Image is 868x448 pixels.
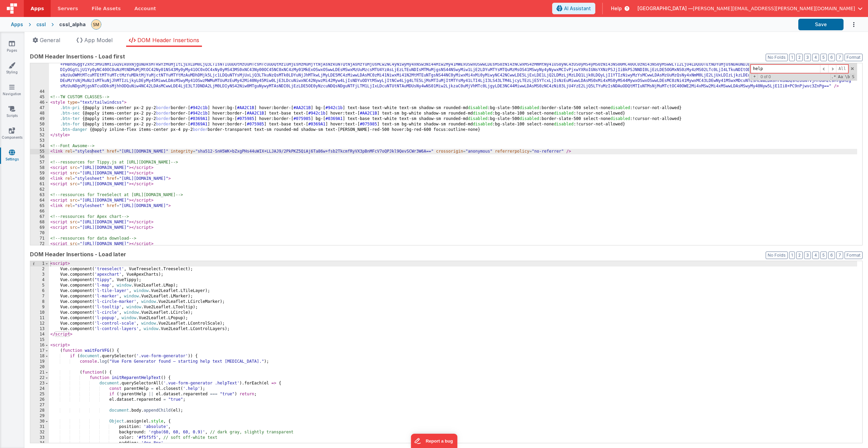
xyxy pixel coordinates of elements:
button: Save [798,19,844,30]
span: Servers [57,5,78,12]
div: 19 [30,359,49,364]
button: No Folds [766,54,788,61]
div: 22 [30,375,49,381]
button: 6 [828,54,835,61]
span: Search In Selection [851,74,855,80]
div: 65 [30,203,49,209]
span: Apps [31,5,44,12]
div: 16 [30,343,49,348]
div: 2 [30,266,49,272]
div: 51 [30,127,49,133]
div: 20 [30,364,49,370]
button: 7 [836,54,843,61]
div: cssl_alpha [59,21,86,28]
div: 1 [30,261,49,266]
button: 7 [836,252,843,259]
div: 13 [30,326,49,332]
span: [PERSON_NAME][EMAIL_ADDRESS][PERSON_NAME][DOMAIN_NAME] [693,5,855,12]
div: 23 [30,381,49,386]
div: 61 [30,182,49,187]
div: 6 [30,288,49,294]
button: No Folds [766,252,788,259]
div: 3 [30,272,49,277]
div: 15 [30,337,49,343]
span: Whole Word Search [844,74,850,80]
span: General [40,37,60,44]
div: 25 [30,392,49,397]
div: 33 [30,435,49,441]
div: 28 [30,408,49,413]
div: 9 [30,305,49,310]
div: 12 [30,321,49,326]
div: 62 [30,187,49,192]
button: 6 [828,252,835,259]
div: Apps [11,21,23,28]
div: 32 [30,430,49,435]
button: 2 [796,54,803,61]
div: 69 [30,225,49,230]
div: 52 [30,133,49,138]
button: 5 [820,252,827,259]
div: 10 [30,310,49,315]
div: 18 [30,354,49,359]
div: 54 [30,143,49,149]
div: 55 [30,149,49,154]
input: Search for [751,65,820,73]
button: Format [845,54,863,61]
button: 3 [804,252,811,259]
iframe: Marker.io feedback button [411,434,457,448]
button: 4 [812,252,819,259]
span: DOM Header Insertions [137,37,199,44]
div: 17 [30,348,49,354]
div: 68 [30,220,49,225]
div: 4 [30,277,49,283]
div: 63 [30,192,49,198]
button: [GEOGRAPHIC_DATA] — [PERSON_NAME][EMAIL_ADDRESS][PERSON_NAME][DOMAIN_NAME] [637,5,863,12]
div: 49 [30,116,49,122]
div: 50 [30,122,49,127]
span: Toggel Replace mode [751,74,758,79]
div: 5 [30,283,49,288]
button: Options [844,18,857,32]
div: 14 [30,332,49,337]
span: Help [611,5,622,12]
button: Format [845,252,863,259]
div: 11 [30,315,49,321]
button: 2 [796,252,803,259]
div: 45 [30,94,49,100]
div: 58 [30,165,49,171]
button: 5 [820,54,827,61]
div: 56 [30,154,49,160]
button: AI Assistant [552,3,595,14]
div: 53 [30,138,49,143]
div: 64 [30,198,49,203]
div: 31 [30,424,49,430]
span: DOM Header Insertions - Load first [30,52,125,61]
div: cssl [36,21,46,28]
div: 30 [30,419,49,424]
div: 46 [30,100,49,105]
span: Alt-Enter [836,65,848,73]
span: DOM Header Insertions - Load later [30,250,126,258]
div: 44 [30,89,49,94]
span: App Model [84,37,113,44]
span: AI Assistant [564,5,591,12]
div: 7 [30,294,49,299]
button: 1 [789,54,795,61]
div: 60 [30,176,49,182]
div: 72 [30,241,49,247]
span: [GEOGRAPHIC_DATA] — [637,5,693,12]
div: 59 [30,171,49,176]
div: 24 [30,386,49,392]
div: 67 [30,214,49,220]
div: 48 [30,111,49,116]
button: 3 [804,54,811,61]
button: 4 [812,54,819,61]
img: e9616e60dfe10b317d64a5e98ec8e357 [91,20,101,29]
div: 8 [30,299,49,305]
div: 29 [30,413,49,419]
div: 21 [30,370,49,375]
div: 34 [30,441,49,446]
div: 27 [30,402,49,408]
div: 57 [30,160,49,165]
